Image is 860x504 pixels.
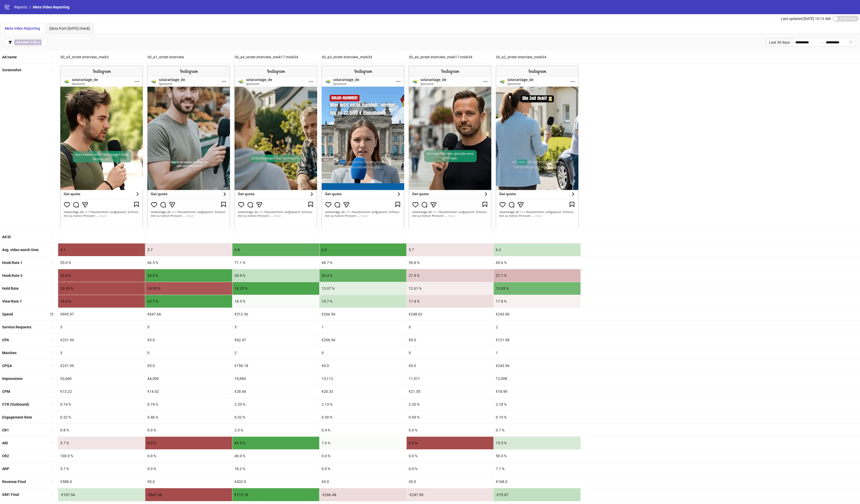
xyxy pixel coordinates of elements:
[2,68,21,72] b: Screenshot
[50,68,53,72] span: sort-ascending
[50,454,53,458] span: sort-ascending
[407,269,493,282] div: 27.9 %
[145,334,232,346] div: €0.0
[2,338,9,342] b: CPA
[145,450,232,462] div: 0.0 %
[319,347,406,359] div: 0
[50,248,53,251] span: sort-ascending
[145,398,232,411] div: 0.74 %
[232,462,319,475] div: 18.2 %
[319,488,406,501] div: -€266.48
[232,256,319,269] div: 71.1 %
[407,424,493,436] div: 0.0 %
[50,325,53,329] span: sort-ascending
[494,437,581,449] div: 15.5 %
[2,235,11,239] b: Ad ID
[232,475,319,488] div: €432.0
[145,269,232,282] div: 34.0 %
[2,325,31,329] b: Service Requests
[145,359,232,372] div: €0.0
[407,51,493,63] div: 30_a6_street-interview_mwk17-mwk34
[407,462,493,475] div: 0.0 %
[2,480,26,484] b: Revenue Final
[232,334,319,346] div: €62.47
[50,351,53,355] span: sort-ascending
[407,437,493,449] div: 0.0 %
[2,261,22,265] b: Hook Rate 1
[494,488,581,501] div: -€75.67
[232,385,319,398] div: €28.44
[58,475,145,488] div: €588.0
[50,338,53,342] span: sort-ascending
[58,308,145,320] div: €695.97
[2,441,8,445] b: ARI
[8,40,12,44] span: filter
[50,377,53,380] span: sort-ascending
[494,295,581,308] div: 17.8 %
[2,415,32,419] b: Engagement Rate
[58,385,145,398] div: €13.22
[232,424,319,436] div: 2.0 %
[234,66,317,228] img: Screenshot 120233372523920649
[145,51,232,63] div: 30_a1_street-interview
[50,441,53,445] span: sort-ascending
[407,385,493,398] div: €21.55
[232,359,319,372] div: €156.18
[58,462,145,475] div: 5.7 %
[319,359,406,372] div: €0.0
[407,243,493,256] div: 5.7
[232,347,319,359] div: 2
[2,351,17,355] b: Matches
[407,359,493,372] div: €0.0
[2,273,22,278] b: Hook Rate 3
[232,243,319,256] div: 6.8
[2,454,9,458] b: CR2
[33,5,69,9] span: Meta Video Reporting
[145,282,232,295] div: 10.55 %
[58,51,145,63] div: 30_a5_street-interview_mwk3
[58,347,145,359] div: 3
[232,51,319,63] div: 30_a4_street-interview_mwk17-mwk34
[50,493,53,496] span: sort-ascending
[29,4,31,10] li: /
[2,364,12,368] b: CPQA
[407,256,493,269] div: 59.8 %
[2,248,39,252] b: Avg. video watch time
[494,51,581,63] div: 30_a2_street-interview_mwk34
[319,398,406,411] div: 2.13 %
[319,424,406,436] div: 0.4 %
[232,411,319,424] div: 0.32 %
[50,235,53,238] span: sort-ascending
[145,321,232,333] div: 0
[50,467,53,471] span: sort-ascending
[145,308,232,320] div: €647.66
[494,308,581,320] div: €243.96
[58,398,145,411] div: 0.74 %
[319,308,406,320] div: €266.54
[50,428,53,432] span: sort-ascending
[50,55,53,59] span: sort-ascending
[781,17,831,21] span: Last updated [DATE] 10:13 AM
[494,475,581,488] div: €168.0
[58,424,145,436] div: 0.8 %
[407,398,493,411] div: 2.26 %
[145,385,232,398] div: €14.62
[2,55,17,59] b: Ad name
[232,488,319,501] div: €119.78
[232,437,319,449] div: 45.5 %
[5,26,40,30] span: Meta Video Reporting
[319,321,406,333] div: 1
[494,411,581,424] div: 0.19 %
[50,312,53,316] span: sort-descending
[494,450,581,462] div: 50.0 %
[58,256,145,269] div: 55.0 %
[232,372,319,385] div: 10,984
[58,411,145,424] div: 0.32 %
[494,424,581,436] div: 0.7 %
[232,398,319,411] div: 2.33 %
[319,411,406,424] div: 0.30 %
[496,66,578,228] img: Screenshot 120233372516090649
[145,256,232,269] div: 66.5 %
[2,389,10,394] b: CPM
[319,295,406,308] div: 19.7 %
